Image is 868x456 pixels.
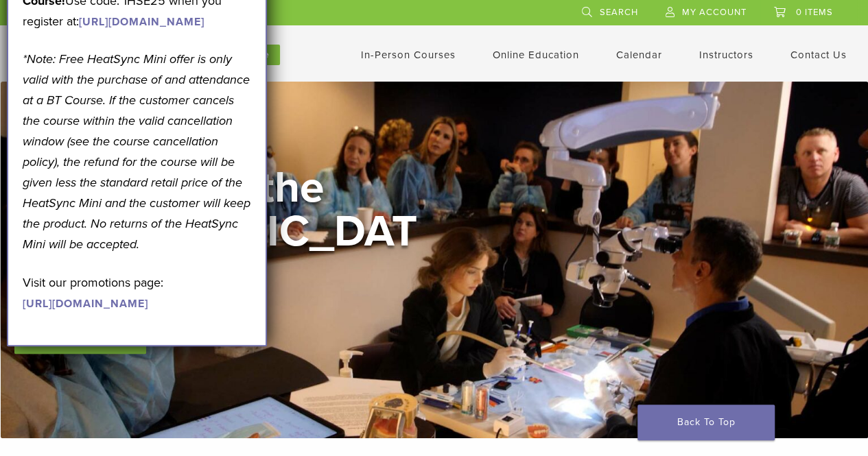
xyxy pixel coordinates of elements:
[493,49,579,61] a: Online Education
[796,7,833,18] span: 0 items
[616,49,662,61] a: Calendar
[361,49,456,61] a: In-Person Courses
[637,405,775,440] a: Back To Top
[790,49,847,61] a: Contact Us
[682,7,747,18] span: My Account
[23,51,250,252] em: *Note: Free HeatSync Mini offer is only valid with the purchase of and attendance at a BT Course....
[23,272,252,313] p: Visit our promotions page:
[600,7,638,18] span: Search
[699,49,753,61] a: Instructors
[79,15,204,29] a: [URL][DOMAIN_NAME]
[23,297,148,311] a: [URL][DOMAIN_NAME]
